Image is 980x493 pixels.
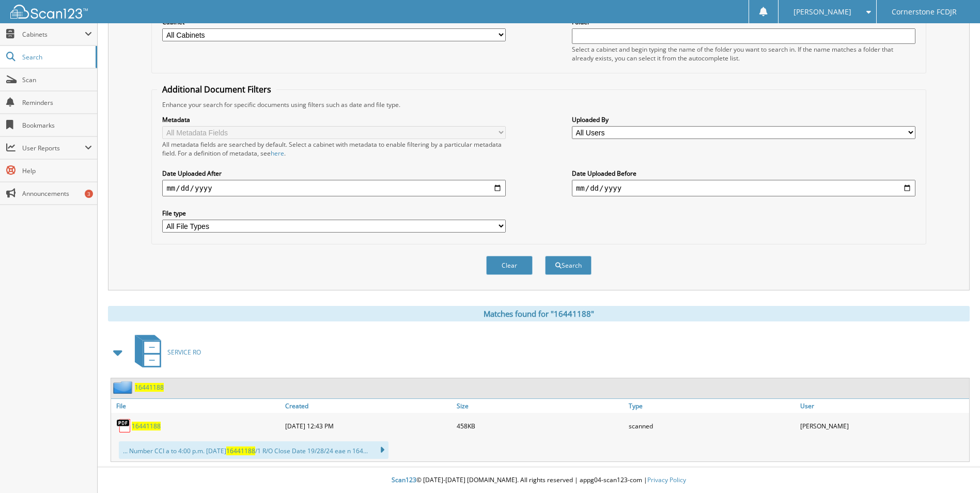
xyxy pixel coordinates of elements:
div: scanned [626,415,798,436]
div: All metadata fields are searched by default. Select a cabinet with metadata to enable filtering b... [162,140,506,158]
label: Metadata [162,115,506,124]
input: end [572,180,915,196]
a: Size [454,399,626,413]
a: User [798,399,969,413]
span: Announcements [22,189,92,198]
img: PDF.png [116,418,132,434]
a: Privacy Policy [647,475,686,484]
a: SERVICE RO [129,332,201,373]
button: Search [545,256,592,275]
div: [DATE] 12:43 PM [283,415,454,436]
div: Enhance your search for specific documents using filters such as date and file type. [157,100,920,109]
a: Type [626,399,798,413]
img: folder2.png [113,381,135,394]
legend: Additional Document Filters [157,84,276,95]
span: Help [22,166,92,175]
span: Scan123 [392,475,416,484]
span: Scan [22,75,92,84]
a: File [111,399,283,413]
img: scan123-logo-white.svg [10,5,88,19]
a: Created [283,399,454,413]
span: SERVICE RO [167,348,201,357]
span: Cabinets [22,30,85,39]
div: Matches found for "16441188" [108,306,970,321]
label: Uploaded By [572,115,915,124]
label: Date Uploaded Before [572,169,915,178]
span: [PERSON_NAME] [794,9,851,15]
div: 458KB [454,415,626,436]
a: 16441188 [132,422,161,430]
a: here [271,149,284,158]
div: Select a cabinet and begin typing the name of the folder you want to search in. If the name match... [572,45,915,63]
span: Cornerstone FCDJR [892,9,957,15]
a: 16441188 [135,383,164,392]
div: 3 [85,190,93,198]
span: Search [22,53,90,61]
span: Reminders [22,98,92,107]
label: Date Uploaded After [162,169,506,178]
div: © [DATE]-[DATE] [DOMAIN_NAME]. All rights reserved | appg04-scan123-com | [98,468,980,493]
label: File type [162,209,506,218]
div: [PERSON_NAME] [798,415,969,436]
input: start [162,180,506,196]
span: 16441188 [226,446,255,455]
div: ... Number CCI a to 4:00 p.m. [DATE] /1 R/O Close Date 19/28/24 eae n 164... [119,441,388,459]
button: Clear [486,256,533,275]
span: Bookmarks [22,121,92,130]
span: User Reports [22,144,85,152]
